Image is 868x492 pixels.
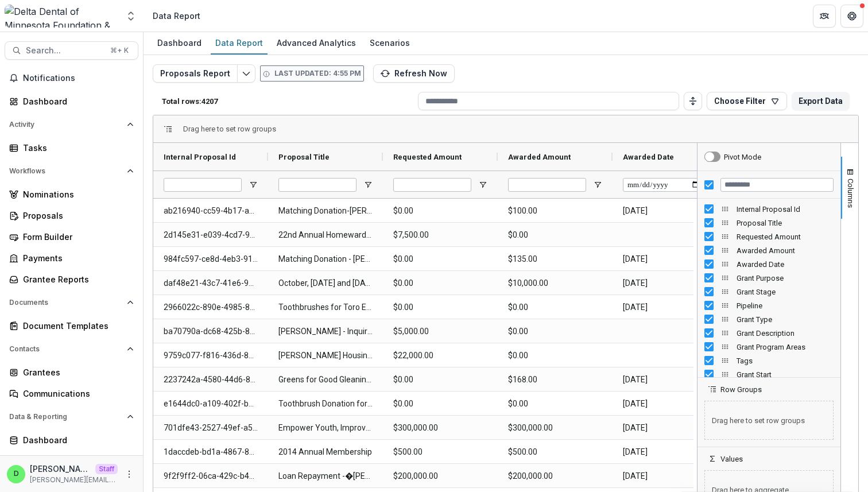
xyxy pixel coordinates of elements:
[840,5,863,28] button: Get Help
[23,366,129,378] div: Grantees
[23,320,129,332] div: Document Templates
[623,296,717,319] span: [DATE]
[278,368,373,392] span: Greens for Good Gleaning Program
[697,340,840,354] div: Grant Program Areas Column
[5,185,138,204] a: Nominations
[737,233,834,241] span: Requested Amount
[697,299,840,312] div: Pipeline Column
[393,296,487,319] span: $0.00
[5,206,138,225] a: Proposals
[697,285,840,299] div: Grant Stage Column
[30,463,91,475] p: [PERSON_NAME]
[623,440,717,464] span: [DATE]
[164,392,258,416] span: e1644dc0-a109-402f-b182-9aa3a10e3f82
[813,5,836,28] button: Partners
[508,223,602,247] span: $0.00
[393,464,487,488] span: $200,000.00
[5,384,138,403] a: Communications
[148,7,205,24] nav: breadcrumb
[623,368,717,392] span: [DATE]
[23,388,129,400] div: Communications
[365,34,414,51] div: Scenarios
[164,440,258,464] span: 1daccdeb-bd1a-4867-89e8-014fb858d50b
[278,440,373,464] span: 2014 Annual Membership
[737,205,834,214] span: Internal Proposal Id
[684,92,702,110] button: Toggle auto height
[393,392,487,416] span: $0.00
[508,440,602,464] span: $500.00
[623,464,717,488] span: [DATE]
[153,32,206,55] a: Dashboard
[5,115,138,134] button: Open Activity
[9,413,122,421] span: Data & Reporting
[9,121,122,129] span: Activity
[393,344,487,367] span: $22,000.00
[278,247,373,271] span: Matching Donation - [PERSON_NAME]
[164,223,258,247] span: 2d145e31-e039-4cd7-9a37-dda883085085
[164,272,258,295] span: daf48e21-43c7-41e6-9ab9-4c46f5e7d399
[9,345,122,353] span: Contacts
[697,271,840,285] div: Grant Purpose Column
[720,385,762,394] span: Row Groups
[365,32,414,55] a: Scenarios
[249,180,258,189] button: Open Filter Menu
[393,223,487,247] span: $7,500.00
[23,142,129,154] div: Tasks
[623,247,717,271] span: [DATE]
[183,125,276,133] span: Drag here to set row groups
[5,452,138,471] a: Advanced Analytics
[5,92,138,111] a: Dashboard
[707,92,787,110] button: Choose Filter
[23,434,129,446] div: Dashboard
[278,178,356,192] input: Proposal Title Filter Input
[5,270,138,289] a: Grantee Reports
[237,64,255,83] button: Edit selected report
[623,199,717,223] span: [DATE]
[508,272,602,295] span: $10,000.00
[23,73,134,83] span: Notifications
[211,34,268,51] div: Data Report
[508,199,602,223] span: $100.00
[623,178,701,192] input: Awarded Date Filter Input
[108,44,131,57] div: ⌘ + K
[393,153,462,161] span: Requested Amount
[373,64,455,83] button: Refresh Now
[508,416,602,440] span: $300,000.00
[508,392,602,416] span: $0.00
[164,368,258,392] span: 2237242a-4580-44d6-88e6-5503fc0440a7
[278,344,373,367] span: [PERSON_NAME] Housing Services Inc - Inquiry Form - [DATE]
[623,416,717,440] span: [DATE]
[704,401,834,440] span: Drag here to set row groups
[23,188,129,200] div: Nominations
[278,272,373,295] span: October, [DATE] and [DATE] Events
[5,69,138,87] button: Notifications
[697,243,840,257] div: Awarded Amount Column
[23,273,129,285] div: Grantee Reports
[5,138,138,157] a: Tasks
[697,312,840,326] div: Grant Type Column
[697,230,840,243] div: Requested Amount Column
[623,153,674,161] span: Awarded Date
[5,227,138,246] a: Form Builder
[164,296,258,319] span: 2966022c-890e-4985-849c-789925b2e556
[737,260,834,269] span: Awarded Date
[363,180,373,189] button: Open Filter Menu
[508,344,602,367] span: $0.00
[393,440,487,464] span: $500.00
[122,467,136,481] button: More
[593,180,602,189] button: Open Filter Menu
[393,320,487,343] span: $5,000.00
[9,299,122,307] span: Documents
[278,416,373,440] span: Empower Youth, Improve Lives, and Unite Communities
[508,320,602,343] span: $0.00
[23,210,129,222] div: Proposals
[278,464,373,488] span: Loan Repayment -�[PERSON_NAME] �[PERSON_NAME]
[697,202,840,216] div: Internal Proposal Id Column
[26,46,103,56] span: Search...
[508,464,602,488] span: $200,000.00
[737,219,834,227] span: Proposal Title
[272,34,361,51] div: Advanced Analytics
[737,301,834,310] span: Pipeline
[153,34,206,51] div: Dashboard
[164,178,242,192] input: Internal Proposal Id Filter Input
